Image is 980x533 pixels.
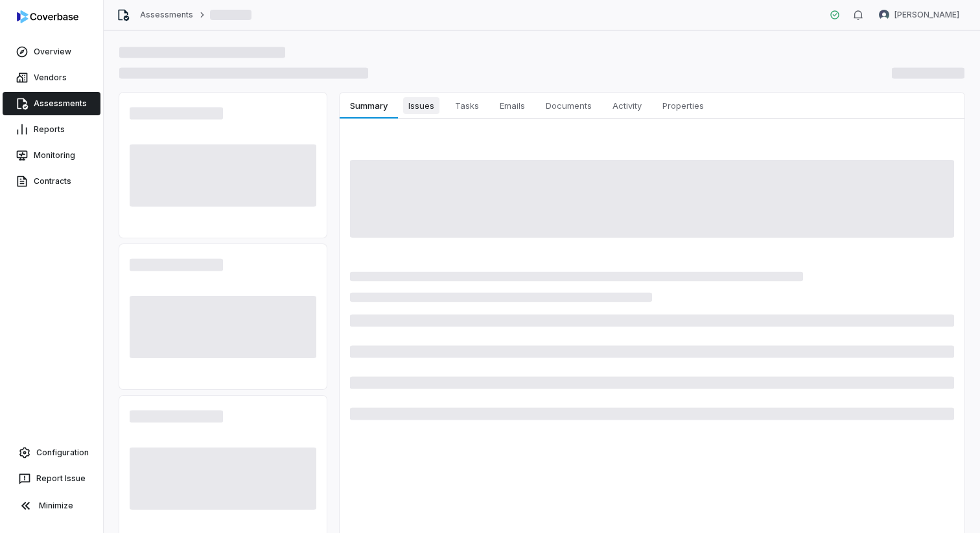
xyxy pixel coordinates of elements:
button: Report Issue [5,467,98,490]
button: Minimize [5,493,98,519]
span: Activity [607,97,647,114]
img: logo-D7KZi-bG.svg [17,10,78,23]
span: Emails [495,97,530,114]
a: Configuration [5,441,98,464]
span: Properties [657,97,709,114]
a: Assessments [3,92,100,115]
span: [PERSON_NAME] [894,10,959,20]
span: Issues [403,97,439,114]
span: Summary [345,97,392,114]
a: Assessments [140,10,193,20]
span: Tasks [450,97,484,114]
button: Brian Ball avatar[PERSON_NAME] [871,5,967,25]
a: Vendors [3,66,100,89]
a: Monitoring [3,144,100,167]
span: Documents [541,97,597,114]
a: Overview [3,40,100,63]
img: Brian Ball avatar [879,10,889,20]
a: Reports [3,118,100,141]
a: Contracts [3,170,100,193]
